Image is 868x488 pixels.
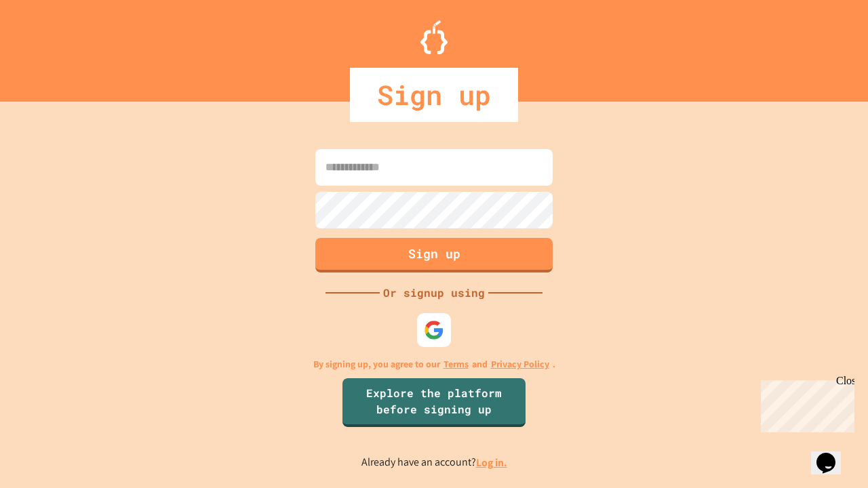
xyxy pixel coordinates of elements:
[313,357,555,371] p: By signing up, you agree to our and .
[315,238,553,272] button: Sign up
[361,454,507,471] p: Already have an account?
[424,320,444,340] img: google-icon.svg
[350,68,518,122] div: Sign up
[380,285,488,301] div: Or signup using
[420,20,448,54] img: Logo.svg
[5,5,94,86] div: Chat with us now!Close
[755,375,854,432] iframe: chat widget
[342,378,526,427] a: Explore the platform before signing up
[476,455,507,470] a: Log in.
[811,434,854,474] iframe: chat widget
[491,357,549,371] a: Privacy Policy
[443,357,469,371] a: Terms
